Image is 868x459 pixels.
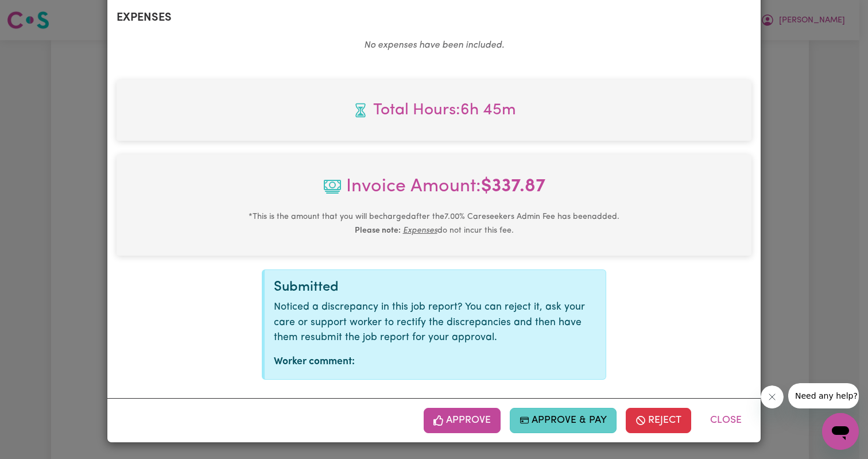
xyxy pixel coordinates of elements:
span: Invoice Amount: [126,173,742,210]
em: No expenses have been included. [364,41,504,50]
b: Please note: [355,226,401,235]
span: Total hours worked: 6 hours 45 minutes [126,98,742,122]
b: $ 337.87 [481,178,545,196]
iframe: Button to launch messaging window [822,413,859,450]
h2: Expenses [117,11,751,25]
iframe: Close message [761,385,784,408]
button: Approve & Pay [510,408,617,433]
iframe: Message from company [788,383,859,408]
small: This is the amount that you will be charged after the 7.00 % Careseekers Admin Fee has been added... [249,213,619,235]
button: Reject [626,408,691,433]
strong: Worker comment: [274,357,355,367]
button: Approve [424,408,501,433]
button: Close [700,408,751,433]
span: Submitted [274,280,339,294]
p: Noticed a discrepancy in this job report? You can reject it, ask your care or support worker to r... [274,300,596,345]
u: Expenses [403,226,437,235]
